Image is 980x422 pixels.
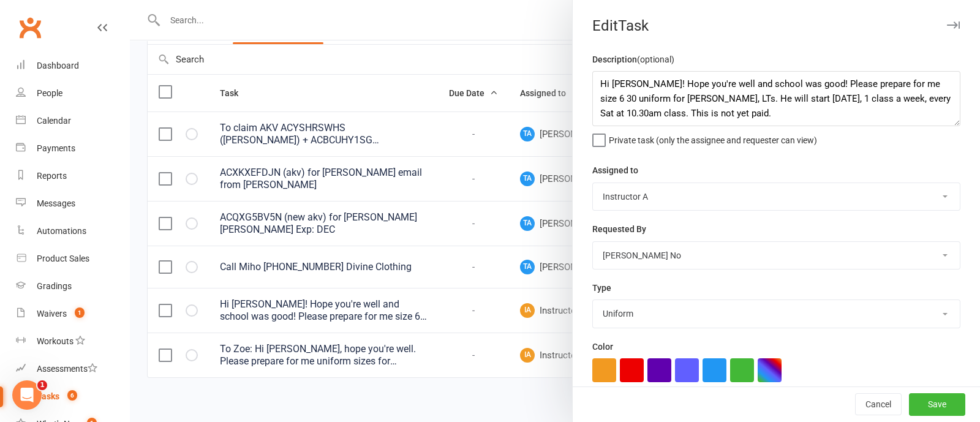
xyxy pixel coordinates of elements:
[15,12,45,43] a: Clubworx
[75,307,85,318] span: 1
[909,394,965,416] button: Save
[592,53,674,66] label: Description
[16,328,129,355] a: Workouts
[592,340,613,353] label: Color
[12,380,42,410] iframe: Intercom live chat
[37,61,79,70] div: Dashboard
[16,217,129,245] a: Automations
[16,162,129,190] a: Reports
[37,281,72,291] div: Gradings
[855,394,902,416] button: Cancel
[67,390,77,401] span: 6
[37,309,67,318] div: Waivers
[37,336,73,346] div: Workouts
[592,222,646,236] label: Requested By
[573,17,980,34] div: Edit Task
[16,245,129,273] a: Product Sales
[592,281,611,295] label: Type
[37,380,47,390] span: 1
[16,80,129,107] a: People
[37,254,89,263] div: Product Sales
[16,190,129,217] a: Messages
[37,88,62,98] div: People
[37,198,75,208] div: Messages
[37,116,71,126] div: Calendar
[37,143,75,153] div: Payments
[16,52,129,80] a: Dashboard
[37,364,97,374] div: Assessments
[637,55,674,64] small: (optional)
[37,391,59,401] div: Tasks
[16,383,129,410] a: Tasks 6
[16,273,129,300] a: Gradings
[16,300,129,328] a: Waivers 1
[37,226,86,236] div: Automations
[16,135,129,162] a: Payments
[609,131,817,145] span: Private task (only the assignee and requester can view)
[16,355,129,383] a: Assessments
[592,164,638,177] label: Assigned to
[37,171,67,181] div: Reports
[16,107,129,135] a: Calendar
[592,71,960,126] textarea: Hi [PERSON_NAME]! Hope you're well and school was good! Please prepare for me size 6 30 uniform f...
